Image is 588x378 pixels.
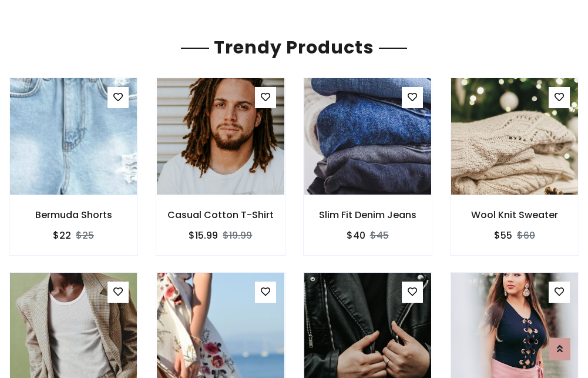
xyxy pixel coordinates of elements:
[347,230,365,241] h6: $40
[223,229,252,242] del: $19.99
[370,229,389,242] del: $45
[494,230,512,241] h6: $55
[156,209,284,220] h6: Casual Cotton T-Shirt
[304,209,432,220] h6: Slim Fit Denim Jeans
[189,230,218,241] h6: $15.99
[76,229,94,242] del: $25
[9,209,137,220] h6: Bermuda Shorts
[209,35,379,60] span: Trendy Products
[451,209,579,220] h6: Wool Knit Sweater
[517,229,535,242] del: $60
[53,230,71,241] h6: $22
